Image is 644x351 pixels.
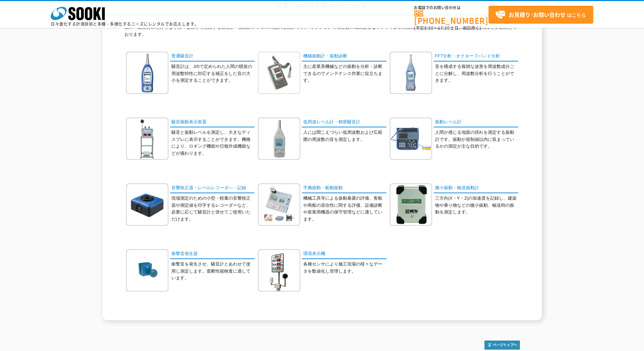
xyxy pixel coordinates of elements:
p: 主に産業系機械などの振動を分析・診断できるのでメンテナンス作業に役立ちます。 [303,63,386,84]
img: 衝撃音発生器 [126,249,168,292]
p: 人間が感じる地面の揺れを測定する振動計です。振動が規制値以内に収まっているかの測定が主な目的です。 [435,129,518,150]
p: 人には聞こえづらい低周波数および広範囲の周波数の音を測定します。 [303,129,386,143]
strong: お見積り･お問い合わせ [509,10,566,19]
p: 騒音と振動レベルを測定し、大きなディスプレに表示することができます。機種により、ロギング機能や日報作成機能などが備わります。 [171,129,255,157]
img: 振動レベル計 [390,118,432,160]
a: 騒音振動表示装置 [170,118,255,127]
img: 手腕振動・船舶振動 [258,183,300,226]
img: 騒音振動表示装置 [126,118,168,160]
span: お電話でのお問い合わせは [414,6,488,10]
p: 三方向(X・Y・Z)の加速度を記録し、建築物や乗り物などの微小振動、輸送時の振動を測定します。 [435,195,518,216]
p: 衝撃音を発生させ、騒音計とあわせて使用し測定します。遮断性能検査に適しています。 [171,261,255,282]
img: FFT分析・オクターブバンド分析 [390,52,432,94]
span: はこちら [495,10,586,20]
img: 音響校正器・レベルレコーダ―・記録 [126,183,168,226]
a: 低周波レベル計・精密騒音計 [302,118,386,127]
img: 環境表示機 [258,249,300,292]
p: 騒音計は、JISで定められた人間の聴覚の周波数特性に対応する補正をした音の大小を測定することができます。 [171,63,255,84]
a: FFT分析・オクターブバンド分析 [434,52,518,61]
a: [PHONE_NUMBER] [414,10,488,24]
img: トップページへ [484,341,520,350]
img: 機械振動計・振動診断 [258,52,300,94]
a: 振動レベル計 [434,118,518,127]
p: 機械工具等による振動暴露の評価、客船や商船の居住性に関する評価、設備診断や産業用機器の保守管理などに適しています。 [303,195,386,223]
span: (平日 ～ 土日、祝日除く) [414,25,481,31]
p: 土木・建築分野だけでなく様々な業界で活躍する騒音計・振動計レンタル商品のご紹介です。 オプションで報告書作成に必要なソフトや解析に役立つプログラムカード等に対応可能機種を多数揃えております。 [124,24,520,42]
a: 手腕振動・船舶振動 [302,183,386,193]
a: 衝撃音発生器 [170,249,255,259]
img: 微小振動・輸送振動計 [390,183,432,226]
a: 機械振動計・振動診断 [302,52,386,61]
span: 17:30 [438,25,450,31]
p: 各種センサにより施工現場の様々なデータを数値化し管理します。 [303,261,386,275]
img: 普通騒音計 [126,52,168,94]
a: 普通騒音計 [170,52,255,61]
a: 音響校正器・レベルレコーダ―・記録 [170,183,255,193]
p: 日々進化する計測技術と多種・多様化するニーズにレンタルでお応えします。 [51,22,199,26]
span: 8:50 [424,25,434,31]
a: 微小振動・輸送振動計 [434,183,518,193]
img: 低周波レベル計・精密騒音計 [258,118,300,160]
p: 音を構成する複雑な波形を周波数成分ごとに分解し、周波数分析を行うことができます。 [435,63,518,84]
a: 環境表示機 [302,249,386,259]
a: お見積り･お問い合わせはこちら [488,6,593,24]
p: 現場測定のための小型・軽量の音響校正器や測定値を印字するレコーダーなど、必要に応じて騒音計と併せてご使用いただけます。 [171,195,255,223]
